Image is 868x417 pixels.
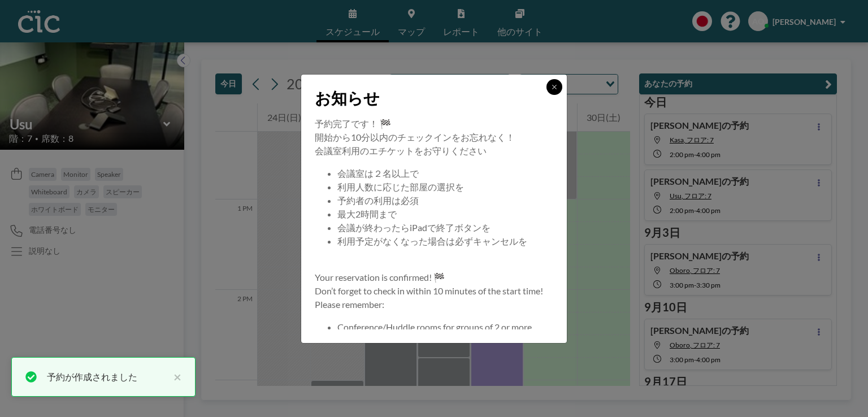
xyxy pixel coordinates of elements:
span: 最大2時間まで [337,208,397,219]
span: Don’t forget to check in within 10 minutes of the start time! [315,285,543,296]
span: Conference/Huddle rooms for groups of 2 or more [337,322,532,332]
span: 利用人数に応じた部屋の選択を [337,181,464,192]
div: 予約が作成されました [47,370,168,384]
button: close [168,370,181,384]
span: Please remember: [315,299,384,310]
span: 予約者の利用は必須 [337,195,419,206]
span: 利用予定がなくなった場合は必ずキャンセルを [337,236,527,246]
span: 開始から10分以内のチェックインをお忘れなく！ [315,132,515,142]
span: 会議室は２名以上で [337,168,419,179]
span: 会議室利用のエチケットをお守りください [315,145,487,156]
span: お知らせ [315,88,380,108]
span: 予約完了です！ 🏁 [315,118,391,129]
span: Your reservation is confirmed! 🏁 [315,272,445,283]
span: 会議が終わったらiPadで終了ボタンを [337,222,491,233]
